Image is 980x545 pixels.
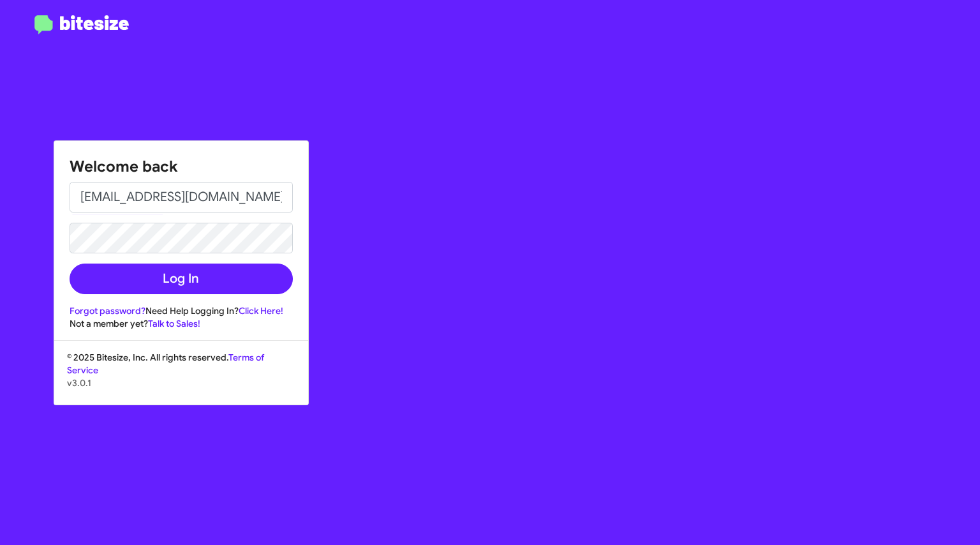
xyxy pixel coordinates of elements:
a: Terms of Service [67,352,264,376]
a: Talk to Sales! [148,318,200,329]
h1: Welcome back [70,156,293,177]
a: Forgot password? [70,305,145,317]
a: Click Here! [239,305,283,317]
p: v3.0.1 [67,377,295,389]
input: Email address [70,182,293,213]
div: Not a member yet? [70,317,293,330]
div: © 2025 Bitesize, Inc. All rights reserved. [54,351,308,405]
button: Log In [70,264,293,294]
div: Need Help Logging In? [70,304,293,317]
